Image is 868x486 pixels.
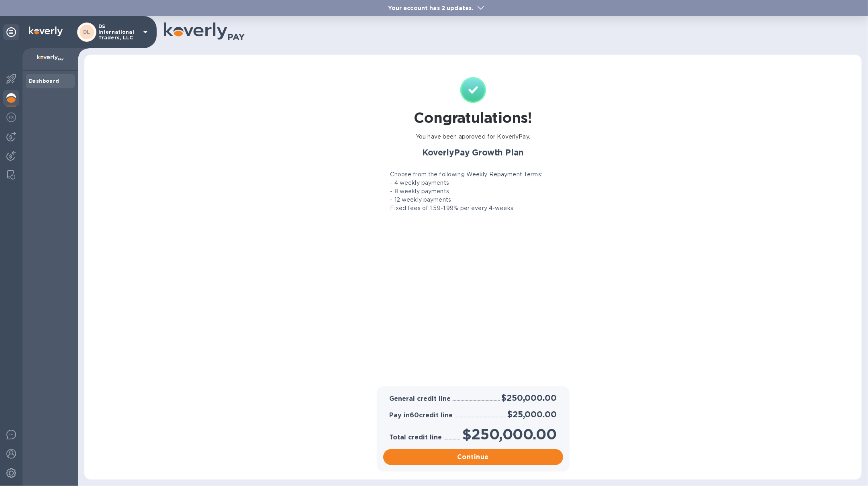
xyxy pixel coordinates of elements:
h2: KoverlyPay Growth Plan [378,147,568,157]
img: Logo [29,27,63,36]
h3: General credit line [390,395,451,403]
p: You have been approved for KoverlyPay. [416,133,530,141]
h3: Pay in 60 credit line [390,412,453,419]
b: Dashboard [29,78,59,84]
h2: $25,000.00 [507,409,556,419]
p: Fixed fees of 1.59-1.99% per every 4-weeks [390,204,514,212]
h1: Congratulations! [414,109,532,126]
img: Foreign exchange [6,112,16,122]
p: DS International Traders, LLC [98,24,139,41]
h2: $250,000.00 [501,393,556,403]
span: Continue [390,452,557,462]
b: DL [83,29,90,35]
b: Your account has 2 updates. [388,5,473,11]
p: - 12 weekly payments [390,196,451,204]
button: Continue [383,449,563,465]
h1: $250,000.00 [462,426,557,443]
div: Unpin categories [3,24,19,40]
h3: Total credit line [390,434,442,441]
p: Choose from the following Weekly Repayment Terms: [390,170,542,179]
p: - 4 weekly payments [390,179,449,187]
p: - 8 weekly payments [390,187,449,196]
